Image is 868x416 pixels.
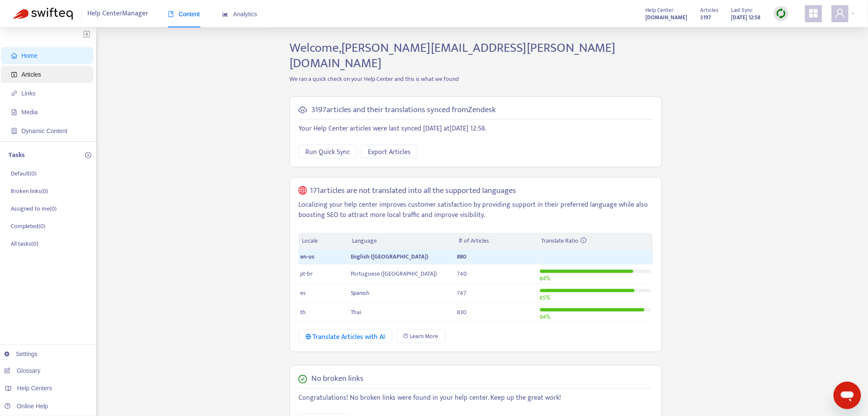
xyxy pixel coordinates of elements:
[305,147,350,157] span: Run Quick Sync
[311,105,496,115] h5: 3197 articles and their translations synced from Zendesk
[300,288,306,298] span: es
[11,128,17,134] span: container
[300,252,314,261] span: en-us
[11,239,38,248] p: All tasks ( 0 )
[646,13,688,22] strong: [DOMAIN_NAME]
[351,307,361,317] span: Thai
[540,273,551,283] span: 84 %
[11,71,17,77] span: account-book
[368,147,411,157] span: Export Articles
[542,236,650,246] div: Translate Ratio
[457,288,466,298] span: 747
[808,8,819,18] span: appstore
[17,385,52,392] span: Help Centers
[300,307,306,317] span: th
[4,403,48,410] a: Online Help
[11,90,17,96] span: link
[21,128,67,134] span: Dynamic Content
[222,11,257,18] span: Analytics
[21,109,38,116] span: Media
[646,6,674,15] span: Help Center
[11,204,57,213] p: Assigned to me ( 0 )
[298,200,653,220] p: Localizing your help center improves customer satisfaction by providing support in their preferre...
[298,145,357,158] button: Run Quick Sync
[457,252,466,261] span: 880
[168,11,200,18] span: Content
[11,53,17,59] span: home
[457,269,467,279] span: 740
[349,233,455,250] th: Language
[289,37,616,74] span: Welcome, [PERSON_NAME][EMAIL_ADDRESS][PERSON_NAME][DOMAIN_NAME]
[457,307,466,317] span: 830
[4,351,38,357] a: Settings
[397,330,445,343] a: Learn More
[540,312,551,322] span: 94 %
[11,109,17,115] span: file-image
[85,152,91,158] span: plus-circle
[701,6,719,15] span: Articles
[298,393,653,403] p: Congratulations! No broken links were found in your help center. Keep up the great work!
[835,8,845,18] span: user
[4,367,40,374] a: Glossary
[311,374,364,384] h5: No broken links
[88,6,149,22] span: Help Center Manager
[410,332,438,341] span: Learn More
[351,288,370,298] span: Spanish
[731,6,753,15] span: Last Sync
[298,106,307,114] span: cloud-sync
[21,52,37,59] span: Home
[298,330,392,343] button: Translate Articles with AI
[731,13,761,22] strong: [DATE] 12:58
[305,332,385,342] div: Translate Articles with AI
[13,8,73,20] img: Swifteq
[351,269,437,279] span: Portuguese ([GEOGRAPHIC_DATA])
[298,375,307,383] span: check-circle
[540,293,551,303] span: 85 %
[11,169,36,178] p: Default ( 0 )
[9,150,25,160] p: Tasks
[455,233,538,250] th: # of Articles
[351,252,429,261] span: English ([GEOGRAPHIC_DATA])
[310,186,516,196] h5: 171 articles are not translated into all the supported languages
[361,145,418,158] button: Export Articles
[21,90,36,97] span: Links
[11,187,48,196] p: Broken links ( 0 )
[776,8,787,19] img: sync.dc5367851b00ba804db3.png
[21,71,41,78] span: Articles
[834,382,861,409] iframe: Botón para iniciar la ventana de mensajería
[168,11,174,17] span: book
[298,124,653,134] p: Your Help Center articles were last synced [DATE] at [DATE] 12:58 .
[298,233,349,250] th: Locale
[298,186,307,196] span: global
[701,13,711,22] strong: 3197
[283,74,668,83] p: We ran a quick check on your Help Center and this is what we found
[11,222,45,231] p: Completed ( 0 )
[646,12,688,22] a: [DOMAIN_NAME]
[300,269,313,279] span: pt-br
[222,11,228,17] span: area-chart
